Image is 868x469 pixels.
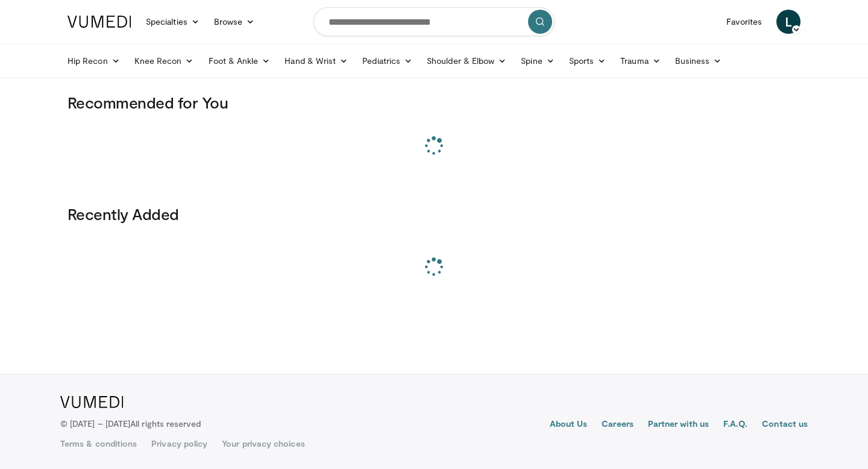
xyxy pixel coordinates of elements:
a: L [776,10,800,34]
a: About Us [550,418,588,432]
a: Specialties [139,10,207,34]
a: Pediatrics [355,49,420,73]
a: Hand & Wrist [277,49,355,73]
p: © [DATE] – [DATE] [60,418,201,430]
a: Privacy policy [151,438,207,450]
a: Terms & conditions [60,438,137,450]
a: Contact us [762,418,808,432]
a: Favorites [719,10,769,34]
a: Your privacy choices [222,438,304,450]
a: Partner with us [648,418,709,432]
a: Spine [514,49,561,73]
span: All rights reserved [130,418,201,429]
a: Hip Recon [60,49,127,73]
a: Trauma [613,49,668,73]
a: Foot & Ankle [201,49,278,73]
a: Careers [602,418,634,432]
a: Business [668,49,729,73]
img: VuMedi Logo [68,16,131,28]
a: Sports [562,49,614,73]
h3: Recently Added [68,204,800,224]
a: Browse [207,10,262,34]
a: Knee Recon [127,49,201,73]
a: F.A.Q. [723,418,747,432]
img: VuMedi Logo [60,396,124,408]
a: Shoulder & Elbow [420,49,514,73]
h3: Recommended for You [68,93,800,112]
input: Search topics, interventions [313,7,555,36]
